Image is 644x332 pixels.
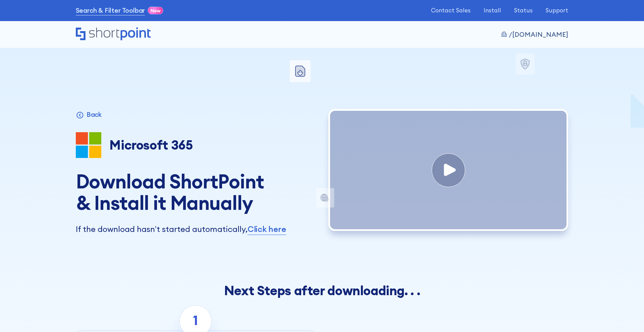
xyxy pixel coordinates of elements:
a: Support [545,7,568,14]
span: . [411,282,414,299]
a: Click here [248,223,286,235]
a: Back [76,110,102,119]
a: Search & Filter Toolbar [76,6,145,15]
a: Install [484,7,501,14]
iframe: Chat Widget [610,300,644,332]
span: . [417,282,420,299]
a: Home [76,27,151,41]
a: Contact Sales [431,7,471,14]
span: [DOMAIN_NAME] [512,30,568,38]
div: / [509,31,568,38]
img: Microsoft 365 logo [76,132,102,158]
h2: Next Steps after downloading [76,283,569,298]
p: Back [87,110,102,119]
a: Status [514,7,533,14]
p: Microsoft 365 [109,138,193,153]
h1: Download ShortPoint & Install it Manually [76,171,316,213]
p: If the download hasn’t started automatically, [76,223,316,235]
span: . [405,282,408,299]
